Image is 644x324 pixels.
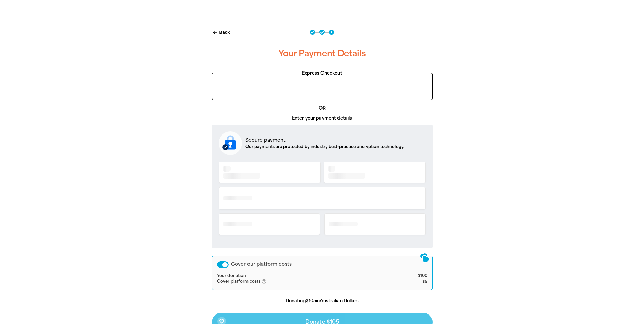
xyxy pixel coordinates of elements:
button: Navigate to step 1 of 3 to enter your donation amount [310,30,315,35]
b: $105 [306,298,316,303]
i: arrow_back [212,29,218,35]
h3: Your Payment Details [212,43,433,65]
i: help_outlined [261,278,272,284]
p: Enter your payment details [212,115,433,122]
p: Donating in Australian Dollars [212,298,433,304]
td: Cover platform costs [217,278,394,285]
button: Navigate to step 2 of 3 to enter your details [319,30,325,35]
button: Cover our platform costs [217,261,229,268]
td: $5 [394,278,427,285]
legend: Express Checkout [298,70,346,77]
td: $100 [394,273,427,279]
p: Secure payment [245,137,404,144]
p: OR [315,105,329,112]
p: Our payments are protected by industry best-practice encryption technology. [245,144,404,150]
td: Your donation [217,273,394,279]
button: Navigate to step 3 of 3 to enter your payment details [329,30,334,35]
button: Back [209,26,233,38]
iframe: PayPal-paypal [216,77,429,95]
